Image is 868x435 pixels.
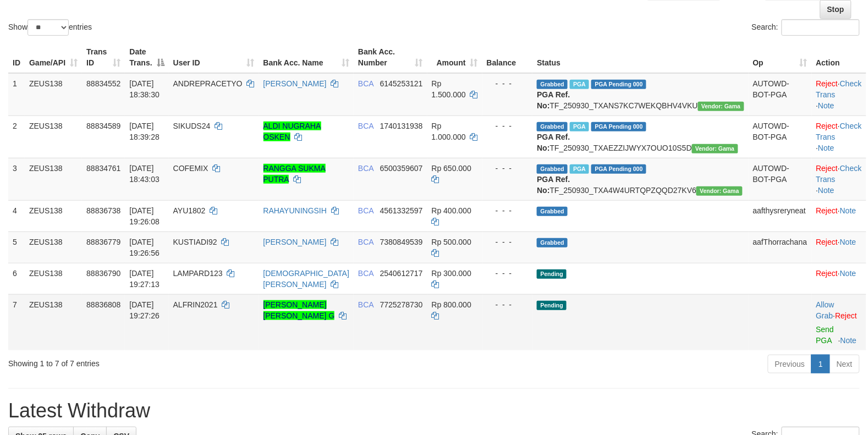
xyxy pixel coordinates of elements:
[816,238,838,246] a: Reject
[432,79,466,99] span: Rp 1.500.000
[432,122,466,141] span: Rp 1.000.000
[8,400,860,422] h1: Latest Withdraw
[358,206,373,215] span: BCA
[570,80,589,89] span: Marked by aafsolysreylen
[86,238,120,246] span: 88836779
[812,294,866,350] td: ·
[173,300,218,309] span: ALFRIN2021
[427,42,482,73] th: Amount: activate to sort column ascending
[532,115,748,158] td: TF_250930_TXAEZZIJWYX7OUO10S5D
[380,238,423,246] span: Copy 7380849539 to clipboard
[840,336,857,345] a: Note
[8,294,25,350] td: 7
[129,269,160,289] span: [DATE] 19:27:13
[8,263,25,294] td: 6
[840,269,856,278] a: Note
[28,19,69,36] select: Showentries
[812,263,866,294] td: ·
[263,238,327,246] a: [PERSON_NAME]
[537,207,568,216] span: Grabbed
[432,269,471,278] span: Rp 300.000
[482,42,533,73] th: Balance
[82,42,125,73] th: Trans ID: activate to sort column ascending
[818,101,835,110] a: Note
[125,42,168,73] th: Date Trans.: activate to sort column descending
[696,186,743,196] span: Vendor URL: https://trx31.1velocity.biz
[818,186,835,195] a: Note
[358,122,373,130] span: BCA
[8,158,25,200] td: 3
[86,300,120,309] span: 88836808
[358,238,373,246] span: BCA
[812,200,866,232] td: ·
[829,355,860,373] a: Next
[749,200,812,232] td: aafthysreryneat
[816,300,836,320] span: ·
[487,268,529,279] div: - - -
[591,122,646,131] span: PGA Pending
[816,269,838,278] a: Reject
[86,79,120,88] span: 88834552
[812,115,866,158] td: · ·
[816,122,862,141] a: Check Trans
[169,42,259,73] th: User ID: activate to sort column ascending
[782,19,860,36] input: Search:
[816,300,834,320] a: Allow Grab
[8,200,25,232] td: 4
[173,79,243,88] span: ANDREPRACETYO
[432,206,471,215] span: Rp 400.000
[749,158,812,200] td: AUTOWD-BOT-PGA
[129,206,160,226] span: [DATE] 19:26:08
[816,206,838,215] a: Reject
[812,42,866,73] th: Action
[532,73,748,116] td: TF_250930_TXANS7KC7WEKQBHV4VKU
[263,206,327,215] a: RAHAYUNINGSIH
[173,164,208,173] span: COFEMIX
[432,238,471,246] span: Rp 500.000
[749,42,812,73] th: Op: activate to sort column ascending
[8,19,92,36] label: Show entries
[25,42,82,73] th: Game/API: activate to sort column ascending
[816,164,862,184] a: Check Trans
[487,299,529,310] div: - - -
[86,206,120,215] span: 88836738
[752,19,860,36] label: Search:
[591,80,646,89] span: PGA Pending
[263,300,335,320] a: [PERSON_NAME] [PERSON_NAME] G
[487,120,529,131] div: - - -
[173,238,217,246] span: KUSTIADI92
[8,42,25,73] th: ID
[840,238,856,246] a: Note
[812,73,866,116] td: · ·
[811,355,830,373] a: 1
[432,300,471,309] span: Rp 800.000
[263,79,327,88] a: [PERSON_NAME]
[25,294,82,350] td: ZEUS138
[570,164,589,174] span: Marked by aafsolysreylen
[816,164,838,173] a: Reject
[173,122,211,130] span: SIKUDS24
[358,79,373,88] span: BCA
[129,238,160,257] span: [DATE] 19:26:56
[358,164,373,173] span: BCA
[537,238,568,247] span: Grabbed
[816,79,838,88] a: Reject
[812,158,866,200] td: · ·
[537,122,568,131] span: Grabbed
[836,311,858,320] a: Reject
[380,164,423,173] span: Copy 6500359607 to clipboard
[8,232,25,263] td: 5
[816,122,838,130] a: Reject
[537,90,570,110] b: PGA Ref. No:
[487,163,529,174] div: - - -
[487,236,529,247] div: - - -
[25,200,82,232] td: ZEUS138
[591,164,646,174] span: PGA Pending
[129,122,160,141] span: [DATE] 18:39:28
[8,73,25,116] td: 1
[358,269,373,278] span: BCA
[487,205,529,216] div: - - -
[380,206,423,215] span: Copy 4561332597 to clipboard
[487,78,529,89] div: - - -
[25,115,82,158] td: ZEUS138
